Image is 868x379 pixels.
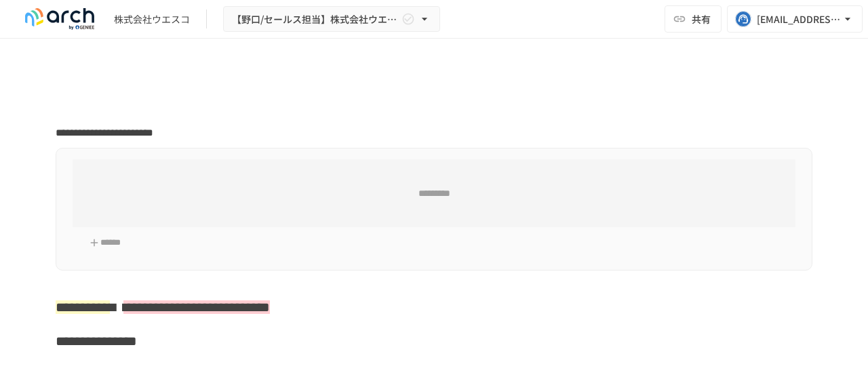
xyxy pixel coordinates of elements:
img: logo-default@2x-9cf2c760.svg [16,8,103,30]
button: [EMAIL_ADDRESS][DOMAIN_NAME] [727,5,863,33]
span: 共有 [692,12,711,26]
button: 共有 [665,5,722,33]
span: 【野口/セールス担当】株式会社ウエスコ様_初期設定サポート [232,11,399,28]
div: 株式会社ウエスコ [114,12,190,26]
button: 【野口/セールス担当】株式会社ウエスコ様_初期設定サポート [223,6,440,33]
div: [EMAIL_ADDRESS][DOMAIN_NAME] [757,11,841,28]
